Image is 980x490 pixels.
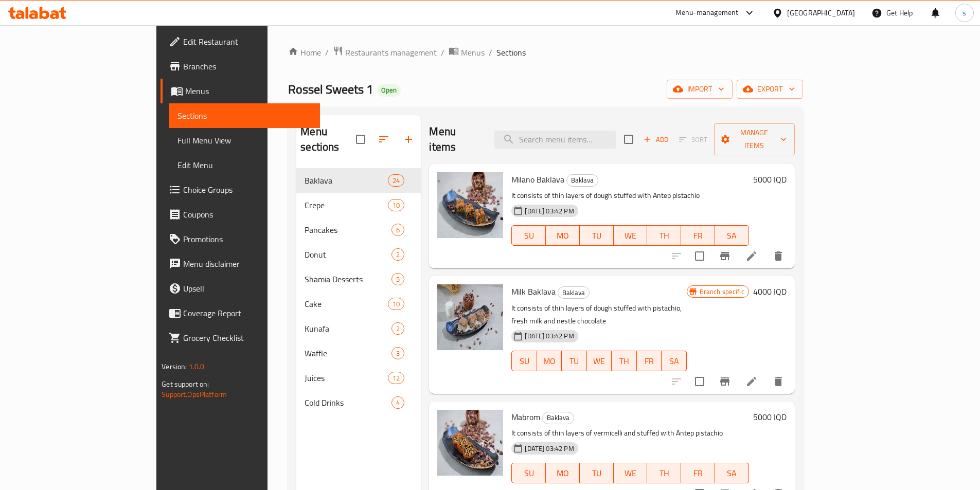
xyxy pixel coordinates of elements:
h2: Menu sections [300,124,356,155]
span: [DATE] 03:42 PM [521,206,578,216]
button: SU [511,225,546,246]
div: Crepe10 [296,193,421,217]
div: Cake10 [296,292,421,316]
a: Coverage Report [161,301,320,325]
nav: Menu sections [296,164,421,419]
span: Promotions [183,233,312,245]
a: Edit Menu [169,153,320,177]
span: Kunafa [305,322,391,335]
div: Cold Drinks4 [296,390,421,415]
span: TU [584,466,610,481]
span: FR [685,466,711,481]
span: Baklava [305,174,388,187]
li: / [325,46,329,59]
button: FR [681,463,715,483]
span: MO [550,466,576,481]
span: Edit Restaurant [183,35,312,48]
button: Add section [396,127,421,152]
span: MO [550,228,576,243]
div: Baklava [542,412,574,424]
div: items [388,298,404,310]
p: It consists of thin layers of dough stuffed with pistachio, fresh milk and nestle chocolate [511,302,686,328]
span: SU [516,466,542,481]
span: Mabrom [511,409,540,425]
div: Juices12 [296,366,421,390]
a: Menu disclaimer [161,251,320,276]
button: MO [546,225,580,246]
button: TU [580,225,614,246]
span: Waffle [305,347,391,359]
span: FR [685,228,711,243]
button: WE [614,463,648,483]
span: Donut [305,248,391,261]
a: Promotions [161,227,320,251]
span: TU [566,354,582,369]
p: It consists of thin layers of dough stuffed with Antep pistachio [511,189,749,202]
span: [DATE] 03:42 PM [521,444,578,453]
a: Grocery Checklist [161,325,320,350]
button: WE [587,351,612,371]
span: Juices [305,372,388,384]
span: Select to update [689,245,710,267]
button: delete [766,369,791,394]
button: WE [614,225,648,246]
span: 2 [392,324,404,334]
a: Coupons [161,202,320,227]
a: Upsell [161,276,320,301]
span: Add [642,134,670,146]
button: Branch-specific-item [712,244,737,268]
span: Sections [496,46,526,59]
div: Open [377,84,401,97]
span: TH [651,466,677,481]
span: Cold Drinks [305,396,391,409]
a: Edit menu item [745,375,758,388]
button: TH [647,463,681,483]
span: Crepe [305,199,388,211]
div: Cake [305,298,388,310]
span: Choice Groups [183,184,312,196]
img: Mabrom [437,410,503,476]
span: Select section first [672,132,714,148]
span: Select to update [689,371,710,392]
div: items [388,199,404,211]
h6: 4000 IQD [753,284,787,299]
a: Restaurants management [333,46,437,59]
div: Pancakes [305,224,391,236]
div: items [391,347,404,359]
span: Menus [461,46,485,59]
a: Full Menu View [169,128,320,153]
span: 10 [388,201,404,210]
div: Shamia Desserts5 [296,267,421,292]
div: items [388,372,404,384]
div: Waffle3 [296,341,421,366]
span: TU [584,228,610,243]
span: Menu disclaimer [183,258,312,270]
span: 2 [392,250,404,260]
button: SA [715,463,749,483]
a: Menus [449,46,485,59]
span: Select section [618,129,639,150]
span: Branch specific [696,287,749,297]
button: import [667,80,733,99]
span: Shamia Desserts [305,273,391,285]
span: Upsell [183,282,312,295]
span: WE [618,228,644,243]
a: Support.OpsPlatform [162,388,227,401]
button: Branch-specific-item [712,369,737,394]
a: Menus [161,79,320,103]
div: Pancakes6 [296,217,421,242]
span: Add item [639,132,672,148]
h2: Menu items [429,124,482,155]
span: Version: [162,360,187,373]
img: Milano Baklava [437,172,503,238]
div: items [391,273,404,285]
div: Baklava24 [296,168,421,193]
span: Select all sections [350,129,371,150]
li: / [441,46,444,59]
span: Coupons [183,208,312,221]
div: items [391,248,404,261]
